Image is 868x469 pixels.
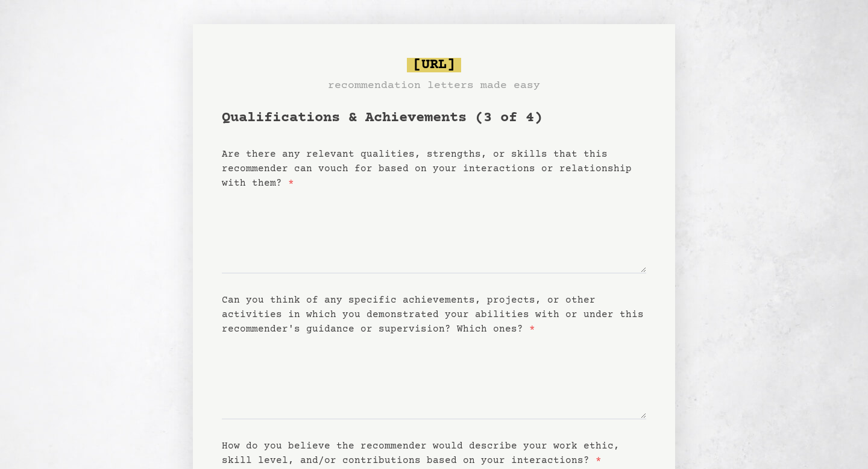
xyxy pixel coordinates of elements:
[328,77,540,94] h3: recommendation letters made easy
[222,109,646,128] h1: Qualifications & Achievements (3 of 4)
[222,149,632,189] label: Are there any relevant qualities, strengths, or skills that this recommender can vouch for based ...
[407,58,461,72] span: [URL]
[222,441,620,466] label: How do you believe the recommender would describe your work ethic, skill level, and/or contributi...
[222,295,644,335] label: Can you think of any specific achievements, projects, or other activities in which you demonstrat...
